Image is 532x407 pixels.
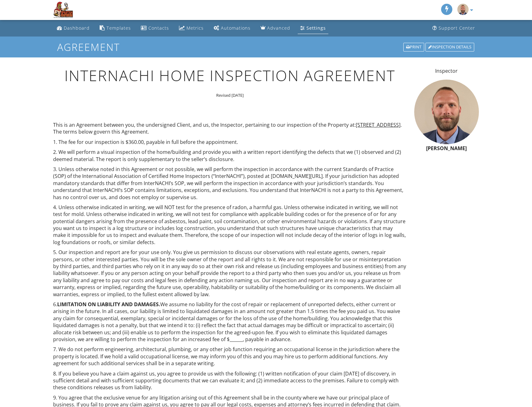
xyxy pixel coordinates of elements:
[53,370,406,391] p: 8. If you believe you have a claim against us, you agree to provide us with the following: (1) wr...
[53,204,406,246] p: 4. Unless otherwise indicated in writing, we will NOT test for the presence of radon, a harmful g...
[53,2,73,18] img: Spartan Property Inspections, LLC
[211,22,253,34] a: Automations (Basic)
[267,25,290,31] div: Advanced
[138,22,172,34] a: Contacts
[53,166,406,201] p: 3. Unless otherwise noted in this Agreement or not possible, we will perform the inspection in ac...
[97,22,133,34] a: Templates
[403,43,424,51] div: Print
[53,92,406,98] p: Revised [DATE]
[430,22,478,34] a: Support Center
[403,42,425,52] a: Print
[298,22,328,34] a: Settings
[414,80,479,144] img: take_2.jpg
[356,121,400,128] span: [STREET_ADDRESS]
[221,25,251,31] div: Automations
[425,43,474,51] div: Inspection Details
[457,4,469,15] img: take_2.jpg
[177,22,206,34] a: Metrics
[148,25,169,31] div: Contacts
[53,121,406,135] p: This is an Agreement between you, the undersigned Client, and us, the Inspector, pertaining to ou...
[53,249,406,298] p: 5. Our inspection and report are for your use only. You give us permission to discuss our observa...
[414,146,479,151] h6: [PERSON_NAME]
[53,67,406,84] h1: INTERNACHI Home Inspection Agreement
[53,346,406,367] p: 7. We do not perform engineering, architectural, plumbing, or any other job function requiring an...
[306,25,326,31] div: Settings
[53,149,406,163] p: 2. We will perform a visual inspection of the home/building and provide you with a written report...
[258,22,293,34] a: Advanced
[186,25,204,31] div: Metrics
[57,301,160,308] span: LIMITATION ON LIABILITY AND DAMAGES.
[414,67,479,74] p: Inspector
[53,139,406,145] p: 1. The fee for our inspection is $360.00, payable in full before the appointment.
[64,25,90,31] div: Dashboard
[425,42,475,52] a: Inspection Details
[54,22,92,34] a: Dashboard
[439,25,475,31] div: Support Center
[57,42,475,52] h1: Agreement
[107,25,131,31] div: Templates
[53,301,406,343] p: 6. We assume no liability for the cost of repair or replacement of unreported defects, either cur...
